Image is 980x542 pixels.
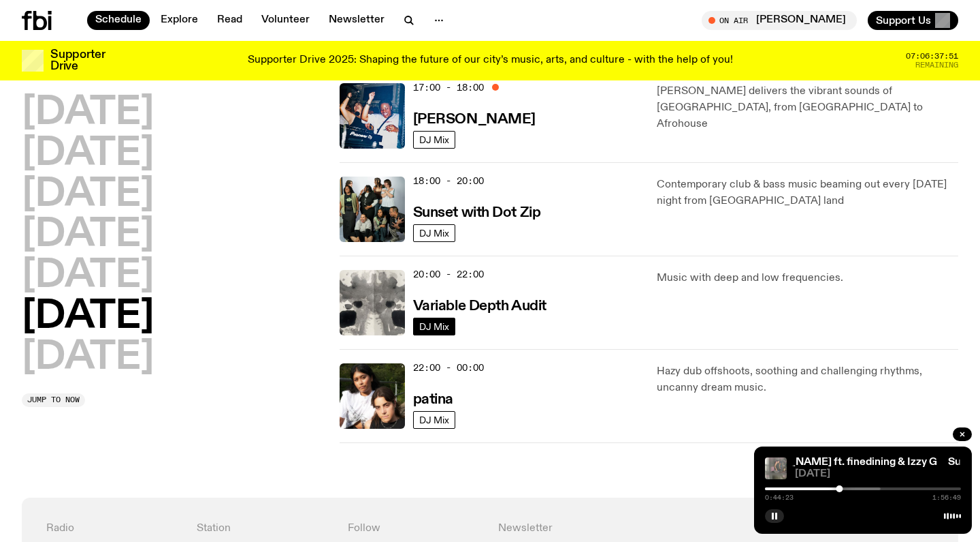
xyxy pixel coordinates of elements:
h4: Radio [46,522,180,535]
a: DJ Mix [413,131,455,149]
h3: [PERSON_NAME] [413,112,536,127]
span: 18:00 - 20:00 [413,175,484,187]
a: Sunset with Dot Zip [413,203,541,220]
h3: Supporter Drive [50,49,105,72]
span: 07:06:37:51 [906,52,958,60]
span: DJ Mix [419,228,449,238]
span: Jump to now [27,396,80,404]
span: 1:56:49 [932,494,961,501]
img: A black and white Rorschach [340,270,405,335]
button: [DATE] [22,257,154,295]
span: 22:00 - 00:00 [413,361,484,374]
a: Newsletter [321,11,393,30]
a: [PERSON_NAME] [413,110,536,127]
span: DJ Mix [419,134,449,145]
button: On Air[PERSON_NAME] [702,11,857,30]
span: DJ Mix [419,415,449,425]
a: Read [209,11,250,30]
button: [DATE] [22,176,154,214]
span: DJ Mix [419,321,449,331]
h3: Sunset with Dot Zip [413,206,541,220]
button: [DATE] [22,216,154,254]
button: [DATE] [22,135,154,173]
a: DJ Mix [413,411,455,429]
h3: Variable Depth Audit [413,299,546,314]
span: Remaining [915,61,958,69]
a: Sunset with [PERSON_NAME] ft. finedining & Izzy G [681,457,937,468]
h4: Follow [348,522,482,535]
button: [DATE] [22,298,154,336]
button: Jump to now [22,393,85,407]
p: Supporter Drive 2025: Shaping the future of our city’s music, arts, and culture - with the help o... [248,55,733,67]
p: Music with deep and low frequencies. [657,270,958,286]
p: Hazy dub offshoots, soothing and challenging rhythms, uncanny dream music. [657,363,958,396]
h3: patina [413,393,453,407]
a: DJ Mix [413,318,455,335]
a: patina [413,390,453,407]
span: 0:44:23 [765,494,794,501]
a: Explore [152,11,206,30]
h4: Station [197,522,331,535]
a: DJ Mix [413,224,455,242]
p: [PERSON_NAME] delivers the vibrant sounds of [GEOGRAPHIC_DATA], from [GEOGRAPHIC_DATA] to Afrohouse [657,83,958,132]
p: Contemporary club & bass music beaming out every [DATE] night from [GEOGRAPHIC_DATA] land [657,177,958,209]
a: Variable Depth Audit [413,297,546,314]
span: 20:00 - 22:00 [413,268,484,281]
button: [DATE] [22,339,154,377]
a: Volunteer [253,11,318,30]
button: [DATE] [22,94,154,132]
a: Schedule [87,11,150,30]
button: Support Us [868,11,958,30]
span: 17:00 - 18:00 [413,81,484,94]
span: Support Us [876,14,931,27]
span: [DATE] [795,469,961,479]
h4: Newsletter [498,522,783,535]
